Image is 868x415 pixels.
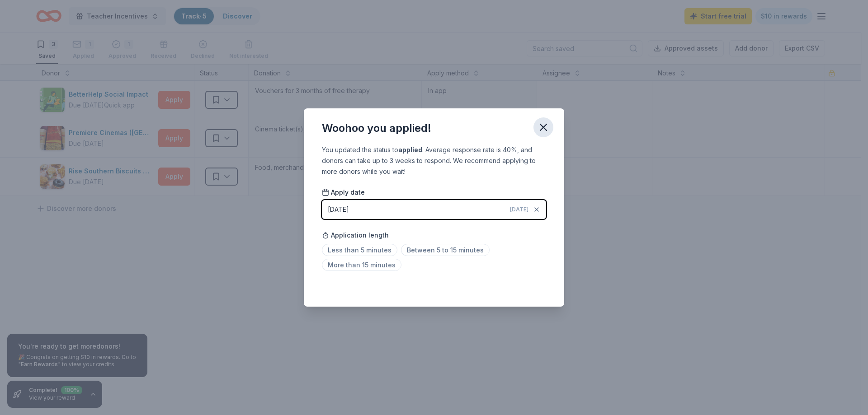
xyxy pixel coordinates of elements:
span: Apply date [322,188,365,197]
span: Less than 5 minutes [322,244,397,256]
div: [DATE] [328,204,349,215]
div: You updated the status to . Average response rate is 40%, and donors can take up to 3 weeks to re... [322,145,546,177]
span: [DATE] [510,206,528,213]
span: Application length [322,230,389,241]
b: applied [398,146,422,154]
span: More than 15 minutes [322,259,401,271]
div: Woohoo you applied! [322,121,431,135]
button: [DATE][DATE] [322,200,546,219]
span: Between 5 to 15 minutes [401,244,490,256]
